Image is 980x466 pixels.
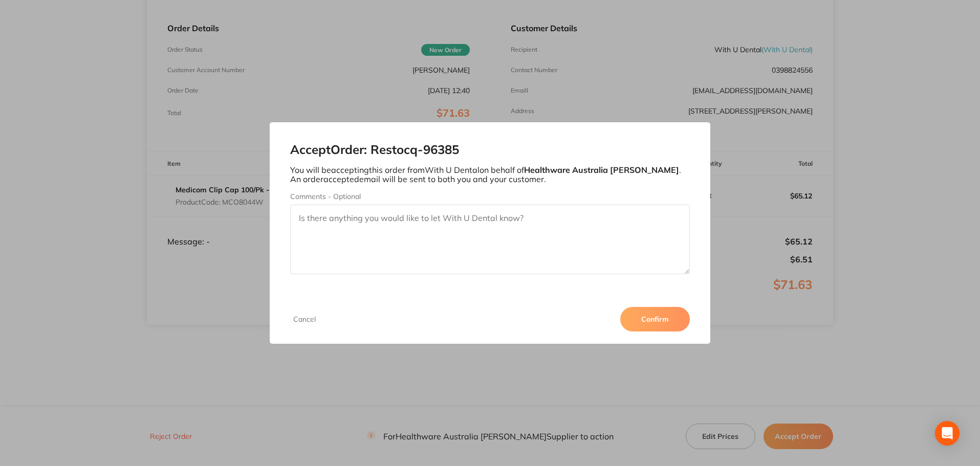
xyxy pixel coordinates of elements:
button: Cancel [290,315,319,324]
p: You will be accepting this order from With U Dental on behalf of . An order accepted email will b... [290,165,690,184]
button: Confirm [620,307,690,331]
label: Comments - Optional [290,192,690,201]
div: Open Intercom Messenger [935,421,960,446]
b: Healthware Australia [PERSON_NAME] [524,165,679,175]
h2: Accept Order: Restocq- 96385 [290,143,690,157]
